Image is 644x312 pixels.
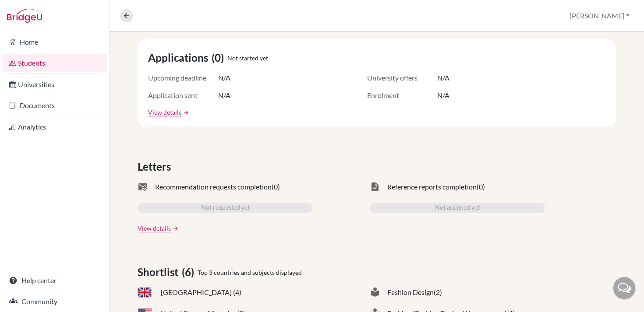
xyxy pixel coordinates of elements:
[171,225,179,231] a: arrow_forward
[2,33,107,51] a: Home
[435,203,480,213] span: Not assigned yet
[566,7,633,24] button: [PERSON_NAME]
[181,109,189,116] a: arrow_forward
[477,182,485,192] span: (0)
[434,287,442,298] span: (2)
[138,287,152,298] span: GB
[148,90,218,101] span: Application sent
[148,50,212,66] span: Applications
[387,287,434,298] span: Fashion Design
[7,9,42,23] img: Bridge-U
[2,293,107,310] a: Community
[227,53,268,63] span: Not started yet
[367,73,437,83] span: University offers
[2,118,107,136] a: Analytics
[2,76,107,93] a: Universities
[437,90,449,101] span: N/A
[218,90,230,101] span: N/A
[437,73,449,83] span: N/A
[272,182,280,192] span: (0)
[155,182,272,192] span: Recommendation requests completion
[201,203,250,213] span: Not requested yet
[370,287,380,298] span: local_library
[218,73,230,83] span: N/A
[2,54,107,72] a: Students
[2,97,107,114] a: Documents
[2,272,107,289] a: Help center
[182,264,198,280] span: (6)
[138,159,174,175] span: Letters
[387,182,477,192] span: Reference reports completion
[198,268,302,277] span: Top 3 countries and subjects displayed
[138,182,148,192] span: mark_email_read
[161,287,241,298] span: [GEOGRAPHIC_DATA] (4)
[370,182,380,192] span: task
[367,90,437,101] span: Enrolment
[148,108,181,117] a: View details
[138,224,171,233] a: View details
[148,73,218,83] span: Upcoming deadline
[138,264,182,280] span: Shortlist
[212,50,227,66] span: (0)
[20,6,38,14] span: Help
